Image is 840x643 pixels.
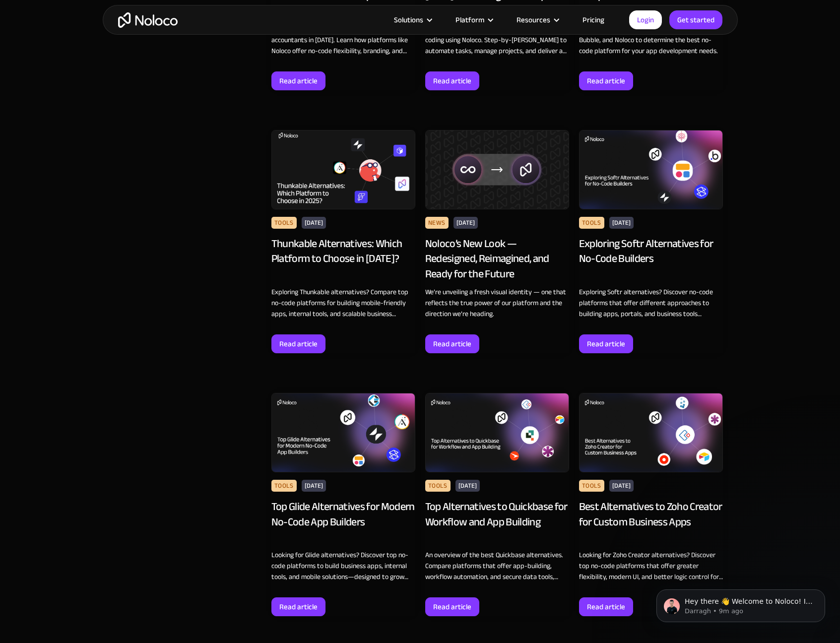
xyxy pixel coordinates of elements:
a: Tools[DATE]Exploring Softr Alternatives for No-Code BuildersExploring Softr alternatives? Discove... [579,130,723,353]
div: Read article [433,74,471,87]
div: We’re unveiling a fresh visual identity — one that reflects the true power of our platform and th... [425,287,569,320]
div: Tools [579,480,604,492]
div: [DATE] [609,217,634,229]
div: Read article [279,74,318,87]
div: [DATE] [302,480,326,492]
div: Tools [579,217,604,229]
div: Platform [443,13,504,26]
div: Top Glide Alternatives for Modern No-Code App Builders [271,499,415,545]
a: News[DATE]Noloco’s New Look — Redesigned, Reimagined, and Ready for the FutureWe’re unveiling a f... [425,130,569,353]
div: Tools [271,217,297,229]
iframe: Intercom notifications message [642,569,840,638]
div: Read article [587,74,625,87]
div: Learn how to build a free client portal without coding using Noloco. Step-by-[PERSON_NAME] to aut... [425,24,569,57]
div: Noloco’s New Look — Redesigned, Reimagined, and Ready for the Future [425,236,569,282]
div: Looking for Glide alternatives? Discover top no-code platforms to build business apps, internal t... [271,550,415,582]
div: An overview of the best Quickbase alternatives. Compare platforms that offer app-building, workfl... [425,550,569,582]
div: Read article [433,337,471,350]
div: [DATE] [609,480,634,492]
a: Pricing [570,13,617,26]
div: [DATE] [302,217,326,229]
div: News [425,217,449,229]
div: Tools [425,480,451,492]
div: Resources [517,13,550,26]
a: Tools[DATE]Top Glide Alternatives for Modern No-Code App BuildersLooking for Glide alternatives? ... [271,393,415,616]
div: Solutions [382,13,443,26]
div: Read article [279,337,318,350]
div: Solutions [394,13,423,26]
div: Top Alternatives to Quickbase for Workflow and App Building [425,499,569,545]
div: Tools [271,480,297,492]
div: Read article [587,600,625,613]
div: Resources [504,13,570,26]
div: Platform [455,13,484,26]
div: Exploring Softr alternatives? Discover no-code platforms that offer different approaches to build... [579,287,723,320]
a: home [118,12,178,28]
div: Read article [587,337,625,350]
div: Discover the top client portal software for accountants in [DATE]. Learn how platforms like Noloc... [271,24,415,57]
div: Thunkable Alternatives: Which Platform to Choose in [DATE]? [271,236,415,282]
a: Tools[DATE]Best Alternatives to Zoho Creator for Custom Business AppsLooking for Zoho Creator alt... [579,393,723,616]
div: Read article [433,600,471,613]
a: Get started [669,10,722,29]
a: Tools[DATE]Top Alternatives to Quickbase for Workflow and App BuildingAn overview of the best Qui... [425,393,569,616]
div: Exploring Thunkable alternatives? Compare top no-code platforms for building mobile-friendly apps... [271,287,415,320]
div: Best Alternatives to Zoho Creator for Custom Business Apps [579,499,723,545]
a: Tools[DATE]Thunkable Alternatives: Which Platform to Choose in [DATE]?Exploring Thunkable alterna... [271,130,415,353]
div: [DATE] [455,480,480,492]
div: Exploring Softr Alternatives for No-Code Builders [579,236,723,282]
div: Read article [279,600,318,613]
a: Login [629,10,662,29]
div: Explore a comprehensive comparison of Adalo, Bubble, and Noloco to determine the best no-code pla... [579,24,723,57]
div: Looking for Zoho Creator alternatives? Discover top no-code platforms that offer greater flexibil... [579,550,723,582]
div: [DATE] [453,217,478,229]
